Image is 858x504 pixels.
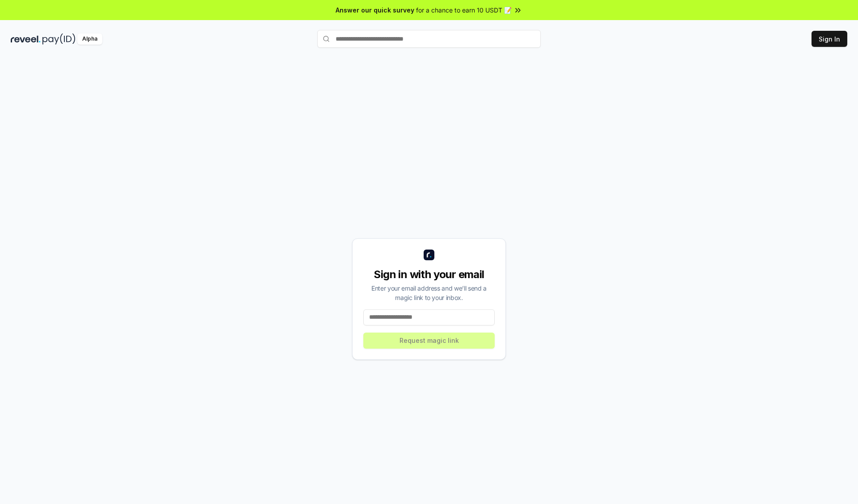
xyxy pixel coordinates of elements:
span: Answer our quick survey [336,5,414,15]
div: Enter your email address and we’ll send a magic link to your inbox. [363,283,495,302]
img: reveel_dark [11,33,41,45]
div: Alpha [77,33,102,45]
img: pay_id [42,33,76,45]
span: for a chance to earn 10 USDT 📝 [416,5,512,15]
button: Sign In [812,31,847,47]
div: Sign in with your email [363,267,495,282]
img: logo_small [424,250,434,260]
